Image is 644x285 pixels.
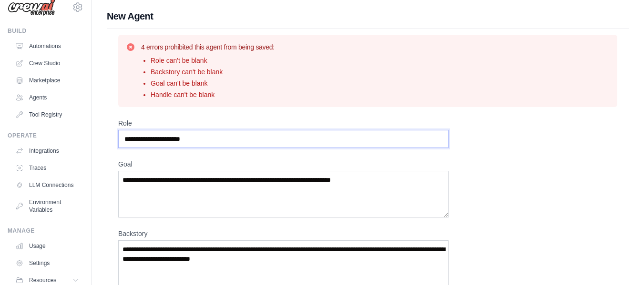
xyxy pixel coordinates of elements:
h1: New Agent [107,10,629,23]
li: Backstory can't be blank [151,67,275,77]
li: Goal can't be blank [151,79,275,88]
div: Build [8,27,83,35]
a: Agents [11,90,83,105]
a: Integrations [11,143,83,158]
a: Automations [11,39,83,54]
h3: 4 errors prohibited this agent from being saved: [141,42,275,52]
div: Operate [8,132,83,139]
label: Role [118,118,449,128]
label: Goal [118,159,449,169]
label: Backstory [118,229,449,238]
span: Resources [29,276,56,284]
a: Environment Variables [11,195,83,217]
a: Marketplace [11,73,83,88]
li: Role can't be blank [151,56,275,65]
a: Usage [11,238,83,254]
li: Handle can't be blank [151,90,275,99]
a: Settings [11,256,83,271]
a: Tool Registry [11,107,83,122]
div: Manage [8,227,83,235]
a: Traces [11,160,83,176]
a: LLM Connections [11,177,83,193]
a: Crew Studio [11,56,83,71]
